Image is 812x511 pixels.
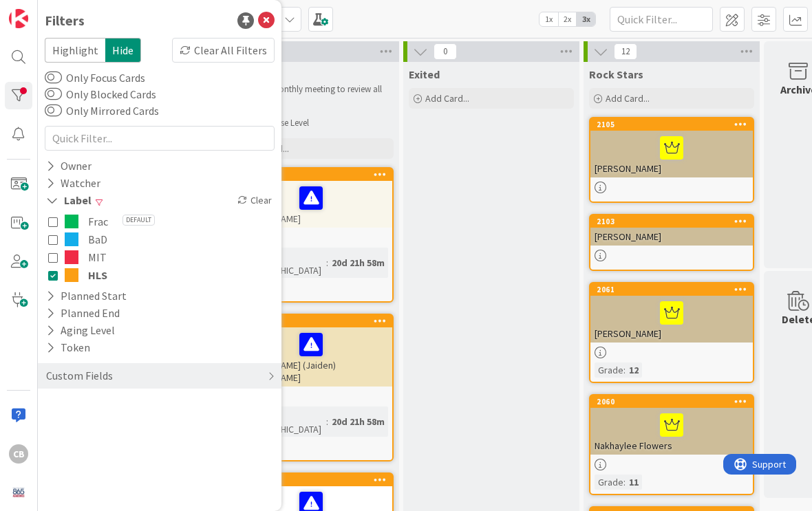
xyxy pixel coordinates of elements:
[558,12,577,26] span: 2x
[434,43,457,60] span: 0
[230,181,392,228] div: [PERSON_NAME]
[48,266,271,284] button: HLS
[245,118,392,129] li: Increase Level
[45,87,62,101] button: Only Blocked Cards
[45,287,128,305] div: Planned Start
[105,38,141,63] span: Hide
[326,414,328,429] span: :
[230,168,392,228] div: 2050[PERSON_NAME]
[245,107,392,118] li: Exit
[230,474,392,486] div: 2051
[610,7,713,32] input: Quick Filter...
[45,192,93,209] div: Label
[45,86,156,102] label: Only Blocked Cards
[45,126,275,151] input: Quick Filter...
[425,92,469,105] span: Add Card...
[9,483,28,502] img: avatar
[88,248,107,266] span: MIT
[623,362,626,378] span: :
[597,285,753,294] div: 2061
[590,131,753,177] div: [PERSON_NAME]
[595,475,623,490] div: Grade
[590,118,753,131] div: 2105
[590,296,753,343] div: [PERSON_NAME]
[45,339,92,356] div: Token
[88,230,107,248] span: BaD
[626,475,642,490] div: 11
[597,217,753,226] div: 2103
[328,255,388,270] div: 20d 21h 58m
[590,408,753,455] div: Nakhaylee Flowers
[48,248,271,266] button: MIT
[235,192,275,209] div: Clear
[231,84,391,107] p: Met at our monthly meeting to review all interventions
[45,38,105,63] span: Highlight
[590,215,753,246] div: 2103[PERSON_NAME]
[45,102,159,119] label: Only Mirrored Cards
[45,157,93,175] div: Owner
[45,322,116,339] div: Aging Level
[597,120,753,129] div: 2105
[597,397,753,406] div: 2060
[29,2,63,19] span: Support
[230,315,392,327] div: 2048
[590,118,753,177] div: 2105[PERSON_NAME]
[88,213,108,230] span: Frac
[9,9,28,28] img: Visit kanbanzone.com
[236,170,392,180] div: 2050
[595,362,623,378] div: Grade
[236,475,392,485] div: 2051
[122,215,155,226] span: Default
[45,175,102,192] div: Watcher
[172,38,275,63] div: Clear All Filters
[45,104,62,118] button: Only Mirrored Cards
[590,228,753,246] div: [PERSON_NAME]
[589,67,643,81] span: Rock Stars
[539,12,558,26] span: 1x
[590,215,753,228] div: 2103
[326,255,328,270] span: :
[45,10,85,31] div: Filters
[236,316,392,326] div: 2048
[48,213,271,230] button: FracDefault
[590,395,753,455] div: 2060Nakhaylee Flowers
[88,266,107,284] span: HLS
[606,92,650,105] span: Add Card...
[230,168,392,181] div: 2050
[614,43,637,60] span: 12
[590,283,753,296] div: 2061
[590,283,753,343] div: 2061[PERSON_NAME]
[409,67,440,81] span: Exited
[577,12,595,26] span: 3x
[45,71,62,85] button: Only Focus Cards
[623,475,626,490] span: :
[48,230,271,248] button: BaD
[626,362,642,378] div: 12
[230,315,392,387] div: 2048[PERSON_NAME] (Jaiden) [PERSON_NAME]
[45,305,121,322] div: Planned End
[45,69,145,86] label: Only Focus Cards
[328,414,388,429] div: 20d 21h 58m
[45,367,114,384] div: Custom Fields
[9,444,28,464] div: CB
[230,327,392,387] div: [PERSON_NAME] (Jaiden) [PERSON_NAME]
[590,395,753,408] div: 2060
